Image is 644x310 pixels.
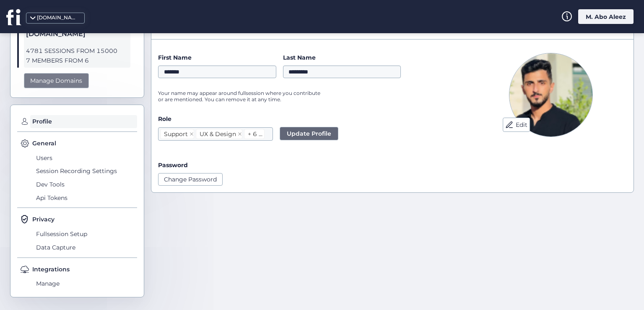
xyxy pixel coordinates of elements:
[158,90,326,102] p: Your name may appear around fullsession where you contribute or are mentioned. You can remove it ...
[32,215,55,224] span: Privacy
[200,129,236,139] div: UX & Design
[26,56,128,66] span: 7 MEMBERS FROM 6
[34,165,137,178] span: Session Recording Settings
[503,118,530,132] button: Edit
[244,129,265,139] nz-select-item: + 6 ...
[34,241,137,254] span: Data Capture
[24,73,89,89] div: Manage Domains
[26,46,128,56] span: 4781 SESSIONS FROM 15000
[248,129,262,139] div: + 6 ...
[34,151,137,165] span: Users
[30,115,137,129] span: Profile
[287,129,331,138] span: Update Profile
[196,129,242,139] nz-select-item: UX & Design
[509,53,593,137] img: Avatar Picture
[32,265,70,274] span: Integrations
[158,53,276,62] label: First Name
[34,227,137,241] span: Fullsession Setup
[160,129,194,139] nz-select-item: Support
[158,161,188,169] label: Password
[26,29,128,39] span: [DOMAIN_NAME]
[34,277,137,291] span: Manage
[280,127,338,140] button: Update Profile
[283,53,401,62] label: Last Name
[34,191,137,205] span: Api Tokens
[164,129,188,139] div: Support
[34,178,137,191] span: Dev Tools
[32,139,56,148] span: General
[578,9,634,24] div: M. Abo Aleez
[37,14,79,22] div: [DOMAIN_NAME]
[158,114,462,123] label: Role
[158,173,223,186] button: Change Password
